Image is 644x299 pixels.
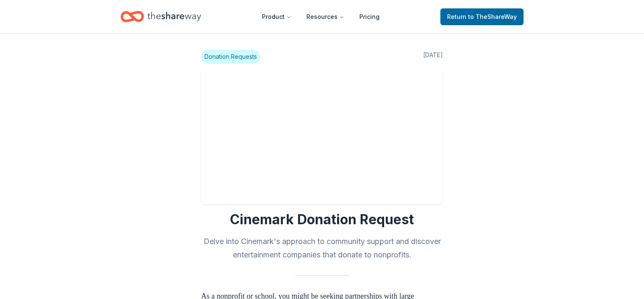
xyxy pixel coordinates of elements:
[440,8,524,25] a: Returnto TheShareWay
[447,12,517,22] span: Return
[255,7,386,26] nav: Main
[120,7,201,26] a: Home
[201,211,443,228] h1: Cinemark Donation Request
[255,8,298,25] button: Product
[353,8,386,25] a: Pricing
[468,13,517,20] span: to TheShareWay
[201,50,260,63] span: Donation Requests
[300,8,351,25] button: Resources
[201,235,443,262] h2: Delve into Cinemark's approach to community support and discover entertainment companies that don...
[423,50,443,63] span: [DATE]
[201,70,443,205] img: Image for Cinemark Donation Request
